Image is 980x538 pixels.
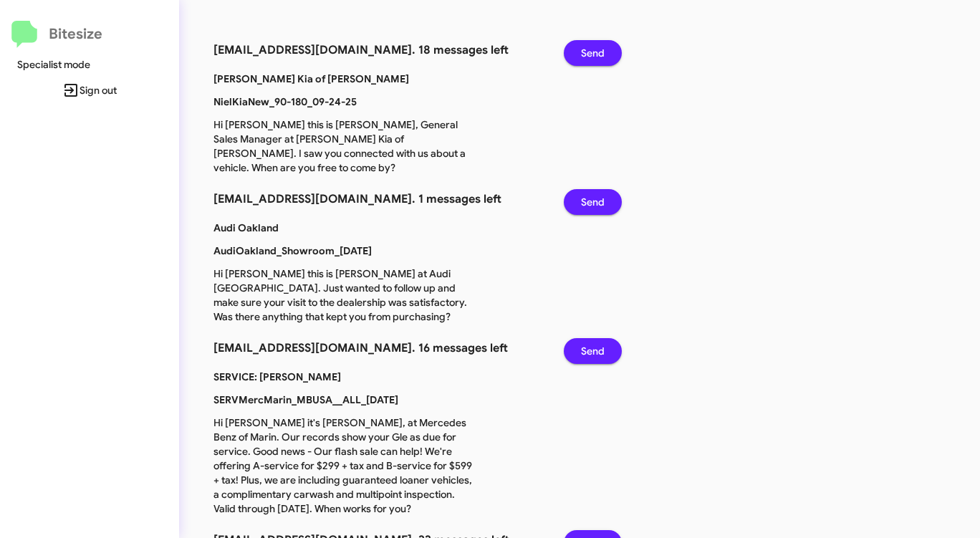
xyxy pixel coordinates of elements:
[203,117,483,175] p: Hi [PERSON_NAME] this is [PERSON_NAME], General Sales Manager at [PERSON_NAME] Kia of [PERSON_NAM...
[213,393,398,406] b: SERVMercMarin_MBUSA__ALL_[DATE]
[213,221,279,234] b: Audi Oakland
[213,370,341,383] b: SERVICE: [PERSON_NAME]
[203,415,483,516] p: Hi [PERSON_NAME] it's [PERSON_NAME], at Mercedes Benz of Marin. Our records show your Gle as due ...
[564,189,622,215] button: Send
[213,40,542,60] h3: [EMAIL_ADDRESS][DOMAIN_NAME]. 18 messages left
[213,72,409,85] b: [PERSON_NAME] Kia of [PERSON_NAME]
[213,189,542,209] h3: [EMAIL_ADDRESS][DOMAIN_NAME]. 1 messages left
[581,40,605,66] span: Send
[581,189,605,215] span: Send
[213,95,357,108] b: NielKiaNew_90-180_09-24-25
[203,266,483,324] p: Hi [PERSON_NAME] this is [PERSON_NAME] at Audi [GEOGRAPHIC_DATA]. Just wanted to follow up and ma...
[11,21,102,48] a: Bitesize
[564,40,622,66] button: Send
[564,338,622,364] button: Send
[213,338,542,358] h3: [EMAIL_ADDRESS][DOMAIN_NAME]. 16 messages left
[11,77,168,103] span: Sign out
[213,244,372,257] b: AudiOakland_Showroom_[DATE]
[581,338,605,364] span: Send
